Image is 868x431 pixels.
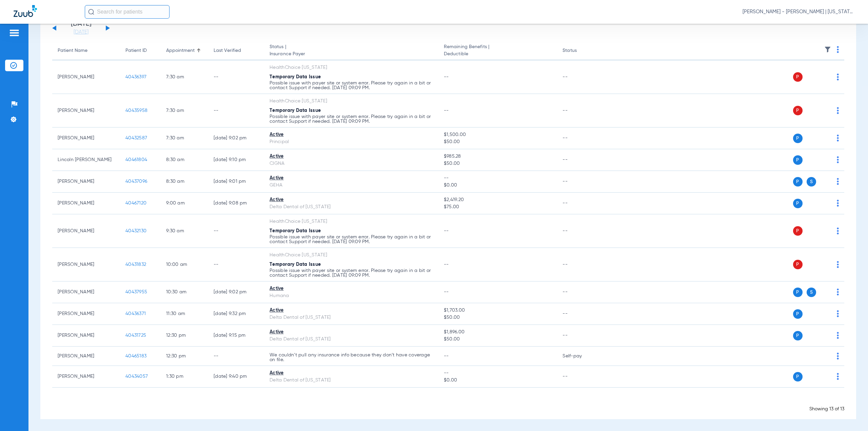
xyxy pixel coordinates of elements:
[557,214,603,248] td: --
[270,370,433,377] div: Active
[270,229,321,233] span: Temporary Data Issue
[161,366,208,388] td: 1:30 PM
[52,128,120,149] td: [PERSON_NAME]
[208,214,264,248] td: --
[166,47,203,54] div: Appointment
[270,114,433,124] p: Possible issue with payer site or system error. Please try again in a bit or contact Support if n...
[444,75,449,79] span: --
[837,74,839,80] img: group-dot-blue.svg
[793,177,803,187] span: P
[270,292,433,299] div: Humana
[208,193,264,214] td: [DATE] 9:08 PM
[444,131,552,138] span: $1,500.00
[557,128,603,149] td: --
[214,47,241,54] div: Last Verified
[837,107,839,114] img: group-dot-blue.svg
[52,281,120,303] td: [PERSON_NAME]
[793,199,803,208] span: P
[444,229,449,233] span: --
[557,94,603,128] td: --
[444,196,552,203] span: $2,419.20
[270,153,433,160] div: Active
[52,303,120,325] td: [PERSON_NAME]
[9,29,20,37] img: hamburger-icon
[557,248,603,281] td: --
[270,75,321,79] span: Temporary Data Issue
[125,311,146,316] span: 40436371
[270,336,433,343] div: Delta Dental of [US_STATE]
[270,64,433,71] div: HealthChoice [US_STATE]
[208,60,264,94] td: --
[208,281,264,303] td: [DATE] 9:02 PM
[793,331,803,340] span: P
[793,372,803,381] span: P
[837,261,839,268] img: group-dot-blue.svg
[52,366,120,388] td: [PERSON_NAME]
[837,373,839,380] img: group-dot-blue.svg
[837,178,839,185] img: group-dot-blue.svg
[14,5,37,17] img: Zuub Logo
[208,128,264,149] td: [DATE] 9:02 PM
[270,138,433,145] div: Principal
[208,366,264,388] td: [DATE] 9:40 PM
[125,354,146,358] span: 40465183
[557,193,603,214] td: --
[837,200,839,207] img: group-dot-blue.svg
[52,193,120,214] td: [PERSON_NAME]
[270,307,433,314] div: Active
[161,60,208,94] td: 7:30 AM
[161,281,208,303] td: 10:30 AM
[58,47,87,54] div: Patient Name
[208,248,264,281] td: --
[837,135,839,141] img: group-dot-blue.svg
[161,128,208,149] td: 7:30 AM
[837,353,839,359] img: group-dot-blue.svg
[444,290,449,294] span: --
[557,60,603,94] td: --
[444,153,552,160] span: $985.28
[270,329,433,336] div: Active
[52,214,120,248] td: [PERSON_NAME]
[161,171,208,193] td: 8:30 AM
[161,347,208,366] td: 12:30 PM
[125,290,147,294] span: 40437955
[125,136,147,140] span: 40432587
[161,325,208,347] td: 12:30 PM
[85,5,170,19] input: Search for patients
[444,51,552,58] span: Deductible
[270,108,321,113] span: Temporary Data Issue
[807,177,816,187] span: S
[834,398,868,431] div: Chat Widget
[52,325,120,347] td: [PERSON_NAME]
[444,182,552,189] span: $0.00
[52,94,120,128] td: [PERSON_NAME]
[125,262,146,267] span: 40431832
[270,285,433,292] div: Active
[793,309,803,319] span: P
[270,235,433,244] p: Possible issue with payer site or system error. Please try again in a bit or contact Support if n...
[793,134,803,143] span: P
[125,374,148,379] span: 40434057
[270,51,433,58] span: Insurance Payer
[444,314,552,321] span: $50.00
[270,175,433,182] div: Active
[125,229,146,233] span: 40432130
[557,149,603,171] td: --
[793,106,803,115] span: P
[161,94,208,128] td: 7:30 AM
[61,29,101,36] a: [DATE]
[557,303,603,325] td: --
[444,262,449,267] span: --
[125,47,155,54] div: Patient ID
[270,160,433,167] div: CIGNA
[837,310,839,317] img: group-dot-blue.svg
[208,303,264,325] td: [DATE] 9:32 PM
[270,131,433,138] div: Active
[208,94,264,128] td: --
[270,203,433,211] div: Delta Dental of [US_STATE]
[837,156,839,163] img: group-dot-blue.svg
[52,60,120,94] td: [PERSON_NAME]
[270,196,433,203] div: Active
[793,260,803,269] span: P
[166,47,195,54] div: Appointment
